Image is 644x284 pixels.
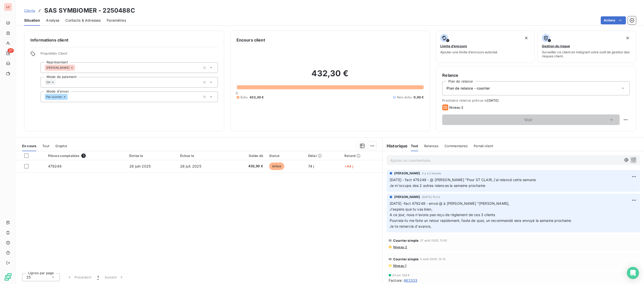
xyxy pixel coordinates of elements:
span: Prochaine relance prévue le [442,98,630,102]
span: 37 [8,48,14,53]
div: Solde dû [230,154,263,158]
span: 432,30 € [230,164,263,169]
span: 479248 [48,164,62,168]
button: Gestion du risqueSurveiller ce client en intégrant votre outil de gestion des risques client. [538,31,636,63]
span: Graphe [55,144,67,148]
span: Clients [24,9,35,13]
span: [DATE] - fact 479248 - @ [PERSON_NAME] "Pour ST CLAIR, j'ai relancé cette semane [390,178,536,182]
h6: Relance [442,72,630,78]
span: J'espère que tu vas bien, [390,207,432,211]
img: Logo LeanPay [4,273,12,281]
span: Courrier simple [393,257,419,261]
span: Surveiller ce client en intégrant votre outil de gestion des risques client. [542,50,632,58]
span: 26 juin 2025 [129,164,151,168]
span: Paramètres [107,18,126,23]
span: 26 juil. 2025 [180,164,201,168]
span: [PERSON_NAME] [46,66,69,69]
span: Relances [424,144,438,148]
span: [PERSON_NAME] [394,195,420,199]
span: Facture : [389,278,403,283]
span: 462333 [404,278,417,283]
span: Tout [411,144,418,148]
span: Analyse [46,18,59,23]
span: Situation [24,18,40,23]
span: [PERSON_NAME] [394,171,420,176]
div: Statut [269,154,302,158]
span: 1 [81,153,86,158]
span: Contacts & Adresses [65,18,101,23]
span: [DATE] -fact 479248 - envoi @ à [PERSON_NAME] "[PERSON_NAME], [390,201,509,206]
input: Ajouter une valeur [56,80,60,85]
span: échue [269,163,284,170]
span: Non-échu [397,95,412,100]
input: Ajouter une valeur [68,95,72,99]
h2: 432,30 € [236,68,424,84]
span: 1 [97,275,99,280]
span: Plan de relance - courrier [447,86,490,91]
span: 432,30 € [250,95,264,100]
span: En cours [22,144,36,148]
h6: Historique [383,143,408,149]
span: Je te remercie d'avance, [390,224,432,228]
div: Échue le [180,154,224,158]
div: Retard [344,154,379,158]
span: il y a 2 heures [422,172,441,175]
span: +44 j [344,164,353,168]
h6: Encours client [236,37,265,43]
button: Voir [442,114,620,125]
h6: Informations client [30,37,218,43]
span: Par courrier [46,95,62,98]
span: 25 [26,275,31,280]
span: [DATE] 15:23 [422,195,440,198]
span: [DATE] [487,98,499,102]
button: Actions [601,16,626,24]
span: Pourrais-tu me faire un retour rapidement, faute de quoi, un recommandé sera envoyé la semaine pr... [390,218,571,223]
span: Limite d’encours [440,44,467,48]
span: Échu [240,95,248,100]
span: Voir [448,118,609,122]
span: 74 j [308,164,314,168]
input: Ajouter une valeur [75,65,79,70]
span: Ajouter une limite d’encours autorisé [440,50,497,54]
h3: SAS SYMBIOMER - 2250488C [44,6,135,15]
button: Suivant [102,272,127,282]
div: LC [4,3,12,11]
span: 23 avr. 2024 [392,274,409,277]
span: Je m'occupe des 2 autres relances la semaine prochaine [390,183,485,188]
span: 27 août 2025, 11:55 [420,239,447,242]
span: 0 [236,91,238,95]
span: Commentaires [445,144,468,148]
a: Clients [24,8,35,13]
span: Propriétés Client [41,51,218,58]
div: Pièces comptables [48,153,123,158]
span: Niveau 3 [449,105,463,109]
span: Tout [42,144,49,148]
div: Délai [308,154,338,158]
span: Niveau 2 [393,245,407,249]
span: 5 août 2025, 12:13 [420,258,446,261]
span: CH [46,81,50,84]
button: Précédent [64,272,94,282]
button: 1 [94,272,102,282]
span: A ce jour, nous n'avons pas reçu de règlement de ces 3 clients [390,213,495,217]
div: Open Intercom Messenger [627,267,639,279]
span: Gestion du risque [542,44,570,48]
button: Limite d’encoursAjouter une limite d’encours autorisé [436,31,534,63]
div: Émise le [129,154,174,158]
span: Niveau 1 [393,264,406,268]
span: 0,00 € [414,95,424,100]
span: Courrier simple [393,238,419,242]
span: Portail client [474,144,493,148]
